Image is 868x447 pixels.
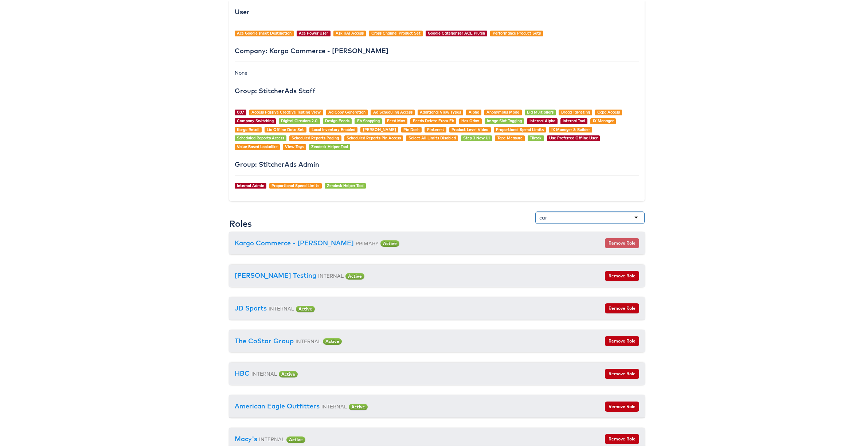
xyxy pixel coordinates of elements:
button: Remove Role [605,400,639,410]
span: Active [279,369,298,376]
button: Remove Role [605,269,639,280]
button: Remove Role [605,237,639,247]
a: Pin Dash [403,126,419,131]
a: Alpha [469,108,479,113]
a: Pinterest [427,126,444,131]
a: 007 [237,108,244,113]
h4: Group: StitcherAds Admin [235,159,639,167]
a: Scheduled Reports Paging [292,134,339,139]
a: Internal Alpha [529,117,555,122]
a: Scheduled Reports Pin Access [347,134,401,139]
small: INTERNAL [269,304,294,310]
small: INTERNAL [318,271,344,277]
div: None [235,68,639,75]
small: INTERNAL [259,435,285,441]
a: The CoStar Group [235,335,294,344]
a: Additional View Types [420,108,461,113]
a: View Tags [285,143,304,148]
a: Google Categoriser ACE Plugin [428,29,485,34]
button: Remove Role [605,302,639,312]
a: Broad Targeting [561,108,590,113]
a: Digital Circulars 2.0 [281,117,317,122]
button: Remove Role [605,432,639,443]
a: Internal Admin [237,182,264,187]
a: Tape Measure [497,134,523,139]
a: IX Manager & Builder [551,126,590,131]
a: Ad Copy Generation [328,108,365,113]
a: Design Feeds [325,117,349,122]
a: Performance Product Sets [493,29,541,34]
a: Ace Power User [299,29,328,34]
a: Cross Channel Product Set [371,29,421,34]
a: Macy's [235,433,257,442]
a: [PERSON_NAME] [363,126,396,131]
span: Active [323,337,342,343]
a: Proportional Spend Limits [271,182,319,187]
a: HBC [235,368,250,376]
a: Image Slot Tagging [487,117,522,122]
h3: Roles [229,217,252,227]
a: Local Inventory Enabled [312,126,355,131]
small: INTERNAL [251,369,277,375]
a: Ace Google sheet Destination [237,29,292,34]
a: IX Manager [593,117,614,122]
a: Value Based Lookalike [237,143,278,148]
a: Has Odax [461,117,479,122]
a: Fb Shopping [357,117,380,122]
a: [PERSON_NAME] Testing [235,270,316,278]
button: Remove Role [605,367,639,377]
span: Active [296,304,315,311]
span: Active [286,435,305,442]
h4: Group: StitcherAds Staff [235,86,639,93]
span: Active [345,272,364,278]
a: Ad Scheduling Access [373,108,413,113]
a: Product Level Video [451,126,488,131]
small: PRIMARY [356,239,379,245]
a: Bid Multipliers [527,108,554,113]
a: Select All Limits Disabled [408,134,456,139]
input: Add user to company... [539,213,549,220]
a: Anonymous Mode [486,108,519,113]
span: Active [349,402,368,409]
a: Zendesk Helper Tool [327,182,364,187]
a: Lia Offline Data Set [267,126,304,131]
a: JD Sports [235,302,267,311]
span: Active [380,239,399,245]
a: Zendesk Helper Tool [311,143,348,148]
a: Scheduled Reports Access [237,134,284,139]
a: American Eagle Outfitters [235,400,320,409]
a: Access Passive Creative Testing View [251,108,321,113]
a: Ccpa Access [597,108,620,113]
a: Feed Max [387,117,405,122]
a: Company Switching [237,117,274,122]
a: Proportional Spend Limits [496,126,544,131]
h4: User [235,7,639,14]
a: Tiktok [530,134,541,139]
a: Step 3 New UI [463,134,490,139]
a: Kargo Retail [237,126,259,131]
a: Kargo Commerce - [PERSON_NAME] [235,237,354,246]
a: Use Preferred Offline User [549,134,598,139]
a: Internal Tool [563,117,585,122]
small: INTERNAL [296,337,321,343]
a: Feeds Delete From Fb [413,117,454,122]
h4: Company: Kargo Commerce - [PERSON_NAME] [235,46,639,53]
small: INTERNAL [321,402,347,408]
button: Remove Role [605,335,639,345]
a: Ask KAI Access [336,29,364,34]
